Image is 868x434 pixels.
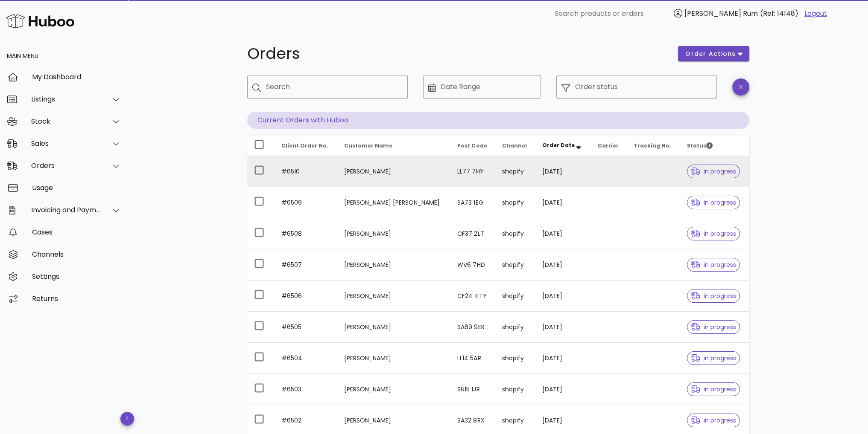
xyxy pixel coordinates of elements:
[337,312,451,343] td: [PERSON_NAME]
[450,136,495,156] th: Post Code
[32,184,121,192] div: Usage
[495,218,535,249] td: shopify
[337,156,451,187] td: [PERSON_NAME]
[450,281,495,312] td: CF24 4TY
[275,156,337,187] td: #6510
[760,9,798,18] span: (Ref: 14148)
[275,187,337,218] td: #6509
[337,249,451,281] td: [PERSON_NAME]
[275,343,337,374] td: #6504
[804,9,827,19] a: Logout
[691,324,736,330] span: in progress
[634,142,671,149] span: Tracking No.
[495,312,535,343] td: shopify
[535,249,591,281] td: [DATE]
[275,249,337,281] td: #6507
[275,218,337,249] td: #6508
[32,73,121,81] div: My Dashboard
[495,343,535,374] td: shopify
[247,112,749,129] p: Current Orders with Huboo
[691,417,736,423] span: in progress
[275,281,337,312] td: #6506
[450,218,495,249] td: CF37 2LT
[6,12,74,30] img: Huboo Logo
[495,249,535,281] td: shopify
[32,272,121,281] div: Settings
[678,46,749,61] button: order actions
[275,374,337,405] td: #6503
[32,228,121,236] div: Cases
[31,206,101,214] div: Invoicing and Payments
[687,142,713,149] span: Status
[337,187,451,218] td: [PERSON_NAME] [PERSON_NAME]
[495,136,535,156] th: Channel
[684,9,758,18] span: [PERSON_NAME] Rum
[502,142,527,149] span: Channel
[495,156,535,187] td: shopify
[542,142,575,149] span: Order Date
[691,293,736,299] span: in progress
[31,95,101,103] div: Listings
[344,142,392,149] span: Customer Name
[450,312,495,343] td: SA69 9ER
[535,156,591,187] td: [DATE]
[275,312,337,343] td: #6505
[32,250,121,258] div: Channels
[31,139,101,148] div: Sales
[337,281,451,312] td: [PERSON_NAME]
[591,136,627,156] th: Carrier
[450,374,495,405] td: SN15 1JR
[598,142,619,149] span: Carrier
[337,218,451,249] td: [PERSON_NAME]
[685,49,736,58] span: order actions
[450,249,495,281] td: WV6 7HD
[535,218,591,249] td: [DATE]
[495,374,535,405] td: shopify
[535,312,591,343] td: [DATE]
[535,187,591,218] td: [DATE]
[450,343,495,374] td: LL14 5AR
[691,355,736,361] span: in progress
[691,200,736,205] span: in progress
[680,136,749,156] th: Status
[691,231,736,237] span: in progress
[450,187,495,218] td: SA73 1EG
[281,142,328,149] span: Client Order No.
[457,142,487,149] span: Post Code
[691,168,736,174] span: in progress
[450,156,495,187] td: LL77 7HY
[32,295,121,303] div: Returns
[627,136,680,156] th: Tracking No.
[31,117,101,125] div: Stock
[535,281,591,312] td: [DATE]
[535,374,591,405] td: [DATE]
[247,46,668,61] h1: Orders
[691,386,736,392] span: in progress
[337,374,451,405] td: [PERSON_NAME]
[337,343,451,374] td: [PERSON_NAME]
[495,281,535,312] td: shopify
[495,187,535,218] td: shopify
[337,136,451,156] th: Customer Name
[31,162,101,170] div: Orders
[535,343,591,374] td: [DATE]
[275,136,337,156] th: Client Order No.
[535,136,591,156] th: Order Date: Sorted descending. Activate to remove sorting.
[691,262,736,268] span: in progress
